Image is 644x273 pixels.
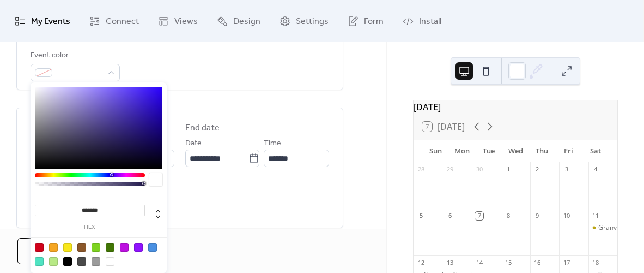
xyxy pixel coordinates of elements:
span: Design [233,13,260,30]
div: Mon [449,140,476,162]
div: #4A4A4A [77,257,86,266]
div: 28 [417,165,425,174]
a: Form [339,4,392,38]
div: 5 [417,212,425,220]
div: 9 [533,212,542,220]
span: My Events [31,13,70,30]
div: 29 [446,165,454,174]
div: 18 [592,258,600,266]
div: Fri [555,140,582,162]
div: 10 [562,212,570,220]
div: 11 [592,212,600,220]
div: 13 [446,258,454,266]
a: My Events [7,4,78,38]
a: Connect [81,4,147,38]
span: Date [185,137,202,150]
div: 12 [417,258,425,266]
div: 16 [533,258,542,266]
div: 7 [475,212,483,220]
div: #D0021B [35,243,44,252]
button: Cancel [17,238,89,264]
div: #BD10E0 [120,243,129,252]
div: End date [185,122,220,135]
div: Event color [31,49,118,62]
label: hex [35,224,145,230]
div: #417505 [106,243,114,252]
div: 1 [504,165,512,174]
a: Settings [271,4,337,38]
div: 8 [504,212,512,220]
a: Views [150,4,206,38]
div: Thu [529,140,556,162]
div: Sun [422,140,449,162]
div: #9B9B9B [92,257,100,266]
div: 15 [504,258,512,266]
span: Connect [106,13,139,30]
span: Form [364,13,384,30]
a: Design [209,4,269,38]
div: #FFFFFF [106,257,114,266]
div: [DATE] [414,100,617,114]
div: Wed [502,140,529,162]
div: #9013FE [134,243,143,252]
div: Granville Harvest Fair [588,223,617,233]
div: 6 [446,212,454,220]
span: Views [174,13,198,30]
span: Install [419,13,441,30]
div: #F8E71C [63,243,72,252]
div: 4 [592,165,600,174]
div: #F5A623 [49,243,58,252]
div: Tue [476,140,502,162]
div: #8B572A [77,243,86,252]
span: Time [264,137,281,150]
span: Settings [296,13,329,30]
div: #000000 [63,257,72,266]
div: 14 [475,258,483,266]
div: 30 [475,165,483,174]
a: Install [394,4,449,38]
div: 2 [533,165,542,174]
div: #50E3C2 [35,257,44,266]
div: #4A90E2 [148,243,157,252]
div: Sat [582,140,609,162]
div: #B8E986 [49,257,58,266]
div: #7ED321 [92,243,100,252]
div: 3 [562,165,570,174]
div: 17 [562,258,570,266]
